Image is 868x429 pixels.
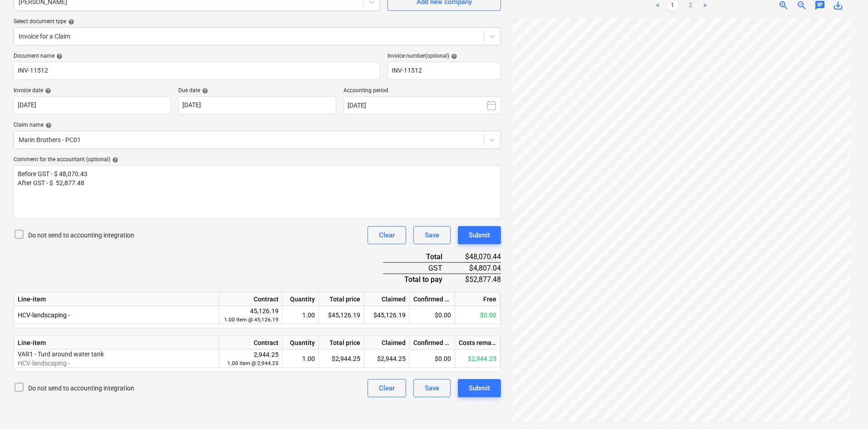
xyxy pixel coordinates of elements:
[14,96,171,114] input: Invoice date not specified
[455,306,500,324] div: $0.00
[455,336,500,350] div: Costs remaining
[368,226,406,244] button: Clear
[283,292,319,306] div: Quantity
[224,316,279,323] small: 1.00 item @ 45,126.19
[14,292,219,306] div: Line-item
[449,53,457,59] span: help
[18,311,70,319] span: HCV-landscaping -
[66,19,74,25] span: help
[44,122,52,128] span: help
[379,229,395,241] div: Clear
[54,53,63,59] span: help
[410,336,455,350] div: Confirmed costs
[457,251,501,262] div: $48,070.44
[379,382,395,394] div: Clear
[364,350,410,368] div: $2,944.25
[14,122,501,129] div: Claim name
[43,88,51,94] span: help
[455,350,500,368] div: $2,944.25
[219,292,283,306] div: Contract
[319,350,364,368] div: $2,944.25
[18,170,88,178] span: Before GST - $ 48,070.43
[413,379,451,397] button: Save
[383,262,457,274] div: GST
[14,18,501,25] div: Select document type
[223,350,279,367] div: 2,944.25
[319,292,364,306] div: Total price
[319,336,364,350] div: Total price
[18,360,70,367] span: HCV-landscaping -
[823,385,868,429] iframe: Chat Widget
[14,336,219,350] div: Line-item
[469,382,490,394] div: Submit
[364,292,410,306] div: Claimed
[178,96,336,114] input: Due date not specified
[110,157,118,163] span: help
[455,292,500,306] div: Free
[227,360,279,366] small: 1.00 item @ 2,944.25
[14,156,501,163] div: Comment for the accountant (optional)
[283,336,319,350] div: Quantity
[28,384,134,393] p: Do not send to accounting integration
[457,274,501,285] div: $52,877.48
[178,87,336,94] div: Due date
[200,88,208,94] span: help
[219,336,283,350] div: Contract
[364,336,410,350] div: Claimed
[425,382,439,394] div: Save
[469,229,490,241] div: Submit
[223,307,279,324] div: 45,126.19
[18,179,84,187] span: After GST - $ 52,877.48
[18,350,104,358] span: VAR1 - Turd around water tank
[458,379,501,397] button: Submit
[425,229,439,241] div: Save
[387,62,501,80] input: Invoice number
[368,379,406,397] button: Clear
[28,231,134,240] p: Do not send to accounting integration
[283,306,319,324] div: 1.00
[14,62,380,80] input: Document name
[458,226,501,244] button: Submit
[343,96,501,114] button: [DATE]
[413,226,451,244] button: Save
[319,306,364,324] div: $45,126.19
[410,350,455,368] div: $0.00
[343,87,501,96] p: Accounting period
[457,262,501,274] div: $4,807.04
[410,292,455,306] div: Confirmed costs
[14,87,171,94] div: Invoice date
[14,53,380,60] div: Document name
[410,306,455,324] div: $0.00
[283,350,319,368] div: 1.00
[383,274,457,285] div: Total to pay
[364,306,410,324] div: $45,126.19
[387,53,501,60] div: Invoice number (optional)
[383,251,457,262] div: Total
